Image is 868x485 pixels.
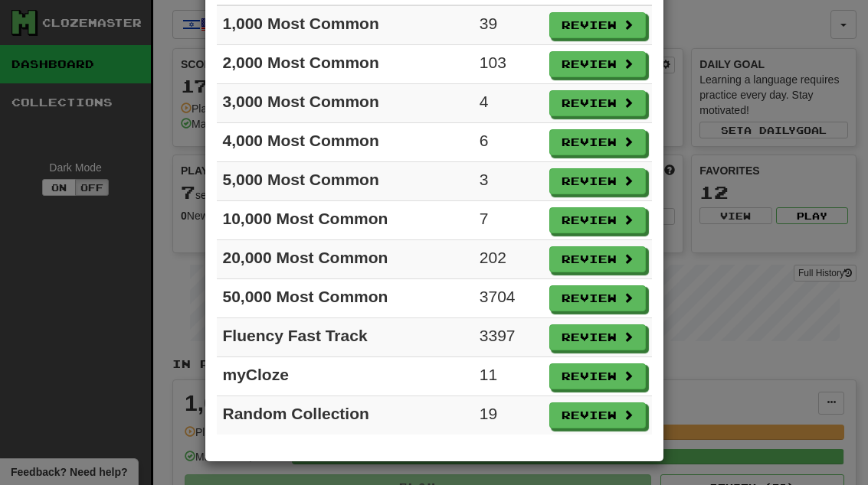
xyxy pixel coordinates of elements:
[549,207,646,233] button: Review
[473,123,543,162] td: 6
[217,123,473,162] td: 4,000 Most Common
[549,402,646,428] button: Review
[217,45,473,84] td: 2,000 Most Common
[473,318,543,357] td: 3397
[549,324,646,350] button: Review
[217,162,473,201] td: 5,000 Most Common
[217,201,473,240] td: 10,000 Most Common
[217,279,473,318] td: 50,000 Most Common
[473,201,543,240] td: 7
[549,12,646,38] button: Review
[549,246,646,272] button: Review
[549,285,646,311] button: Review
[549,168,646,194] button: Review
[217,84,473,123] td: 3,000 Most Common
[473,357,543,396] td: 11
[473,279,543,318] td: 3704
[473,84,543,123] td: 4
[549,363,646,389] button: Review
[473,162,543,201] td: 3
[217,5,473,45] td: 1,000 Most Common
[473,45,543,84] td: 103
[549,90,646,116] button: Review
[473,5,543,45] td: 39
[217,318,473,357] td: Fluency Fast Track
[217,240,473,279] td: 20,000 Most Common
[473,240,543,279] td: 202
[217,357,473,396] td: myCloze
[217,396,473,435] td: Random Collection
[549,129,646,155] button: Review
[473,396,543,435] td: 19
[549,51,646,77] button: Review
